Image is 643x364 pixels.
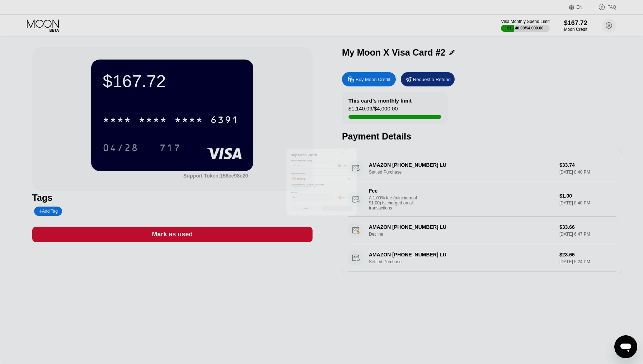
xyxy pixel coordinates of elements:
div: USD [343,165,347,167]
div: You Pay [291,192,333,194]
div: BITCOIN [297,178,305,180]
div: Amount (Minimum: $5.00) [291,160,333,162]
input: $0.00 [293,163,331,169]
div: BTC [343,197,347,199]
div: Last updated: a few seconds ago [291,186,352,188]
div: Back [304,207,308,209]
div: Buy Moon Credit [291,153,352,157]
div: BITCOIN [291,176,352,182]
div: Conversion Rate: [291,184,352,186]
div: Payment Method [291,172,352,175]
div: Back [291,205,321,211]
span: 1 BTC ≈ $110,758.54 [306,184,324,186]
iframe: Button to launch messaging window [614,335,637,358]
